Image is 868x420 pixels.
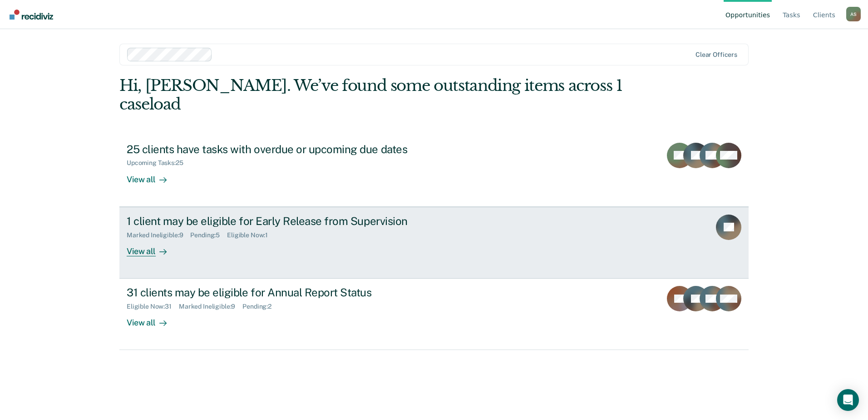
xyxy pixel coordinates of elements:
[846,7,861,21] button: Profile dropdown button
[127,231,190,239] div: Marked Ineligible : 9
[127,303,179,310] div: Eligible Now : 31
[127,215,445,228] div: 1 client may be eligible for Early Release from Supervision
[119,207,749,279] a: 1 client may be eligible for Early Release from SupervisionMarked Ineligible:9Pending:5Eligible N...
[227,231,275,239] div: Eligible Now : 1
[119,76,623,114] div: Hi, [PERSON_NAME]. We’ve found some outstanding items across 1 caseload
[179,303,242,310] div: Marked Ineligible : 9
[846,7,861,21] div: A S
[119,279,749,350] a: 31 clients may be eligible for Annual Report StatusEligible Now:31Marked Ineligible:9Pending:2Vie...
[127,239,178,256] div: View all
[127,159,191,167] div: Upcoming Tasks : 25
[10,10,53,20] img: Recidiviz
[127,143,445,156] div: 25 clients have tasks with overdue or upcoming due dates
[127,286,445,299] div: 31 clients may be eligible for Annual Report Status
[837,389,859,411] div: Open Intercom Messenger
[695,51,737,59] div: Clear officers
[190,231,227,239] div: Pending : 5
[242,303,279,310] div: Pending : 2
[119,135,749,207] a: 25 clients have tasks with overdue or upcoming due datesUpcoming Tasks:25View all
[127,167,178,185] div: View all
[127,310,178,328] div: View all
